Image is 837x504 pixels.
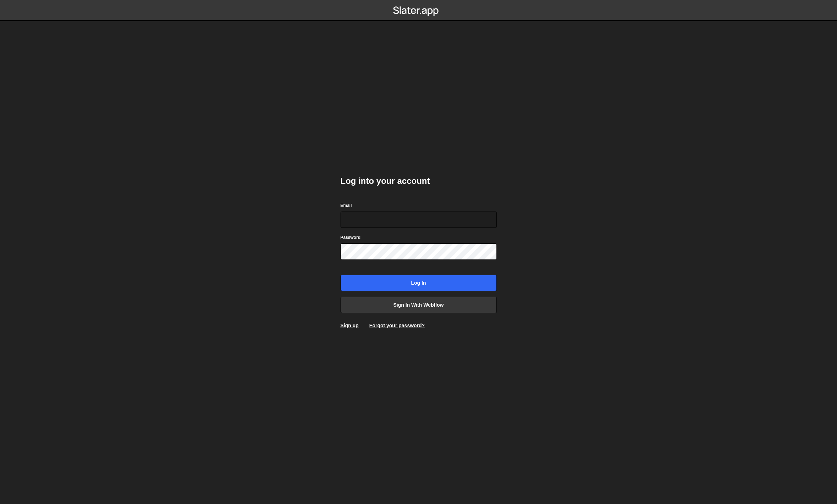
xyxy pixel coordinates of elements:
[369,323,425,328] a: Forgot your password?
[341,175,497,187] h2: Log into your account
[341,323,359,328] a: Sign up
[341,202,352,209] label: Email
[341,275,497,291] input: Log in
[341,234,361,241] label: Password
[341,297,497,313] a: Sign in with Webflow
